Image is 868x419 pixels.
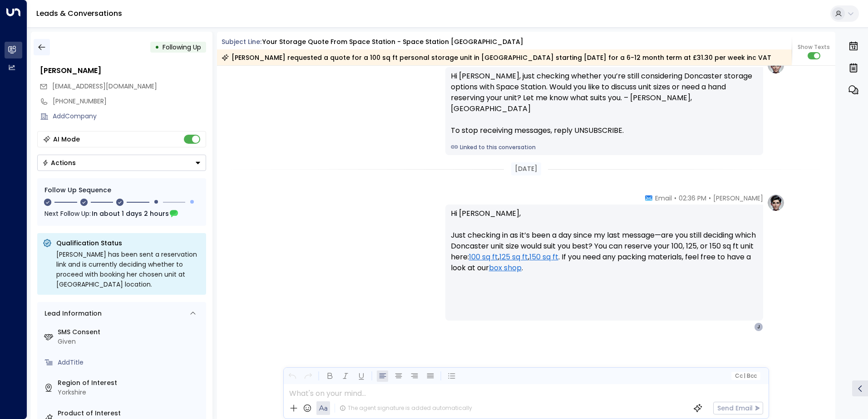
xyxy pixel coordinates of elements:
[735,373,756,379] span: Cc Bcc
[40,65,206,76] div: [PERSON_NAME]
[37,155,206,171] div: Button group with a nested menu
[44,209,199,219] div: Next Follow Up:
[451,208,758,284] p: Hi [PERSON_NAME], Just checking in as it’s been a day since my last message—are you still decidin...
[41,309,102,318] div: Lead Information
[52,82,157,91] span: [EMAIL_ADDRESS][DOMAIN_NAME]
[42,159,76,167] div: Actions
[262,37,523,47] div: Your storage quote from Space Station - Space Station [GEOGRAPHIC_DATA]
[754,322,763,331] div: J
[58,388,202,397] div: Yorkshire
[163,43,201,52] span: Following Up
[674,194,676,203] span: •
[58,358,202,367] div: AddTitle
[340,404,472,412] div: The agent signature is added automatically
[56,239,201,248] p: Qualification Status
[511,162,541,175] div: [DATE]
[709,194,711,203] span: •
[53,135,80,144] div: AI Mode
[37,155,206,171] button: Actions
[744,373,745,379] span: |
[56,249,201,289] div: [PERSON_NAME] has been sent a reservation link and is currently deciding whether to proceed with ...
[222,53,771,62] div: [PERSON_NAME] requested a quote for a 100 sq ft personal storage unit in [GEOGRAPHIC_DATA] starti...
[53,112,206,121] div: AddCompany
[469,252,498,263] a: 100 sq ft
[713,194,763,203] span: [PERSON_NAME]
[155,39,159,55] div: •
[451,143,758,151] a: Linked to this conversation
[53,97,206,106] div: [PHONE_NUMBER]
[286,370,298,382] button: Undo
[489,263,522,273] a: box shop
[58,327,202,337] label: SMS Consent
[36,8,122,19] a: Leads & Conversations
[499,252,528,263] a: 125 sq ft
[679,194,706,203] span: 02:36 PM
[529,252,558,263] a: 150 sq ft
[302,370,314,382] button: Redo
[52,82,157,91] span: jcambyoung@gmail.com
[222,37,261,46] span: Subject Line:
[44,185,199,195] div: Follow Up Sequence
[451,71,758,136] div: Hi [PERSON_NAME], just checking whether you’re still considering Doncaster storage options with S...
[655,194,672,203] span: Email
[731,372,760,380] button: Cc|Bcc
[58,337,202,346] div: Given
[767,194,785,212] img: profile-logo.png
[92,209,169,219] span: In about 1 days 2 hours
[58,378,202,388] label: Region of Interest
[58,409,202,418] label: Product of Interest
[798,43,830,51] span: Show Texts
